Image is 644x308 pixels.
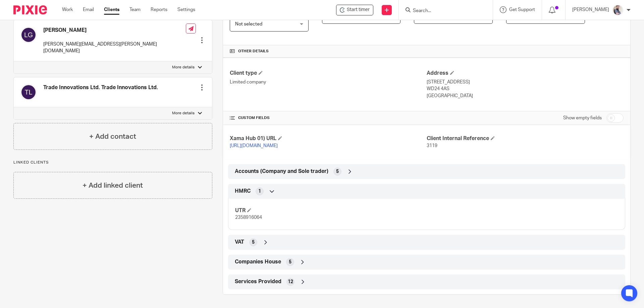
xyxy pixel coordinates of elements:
p: [GEOGRAPHIC_DATA] [427,93,624,99]
p: [PERSON_NAME][EMAIL_ADDRESS][PERSON_NAME][DOMAIN_NAME] [43,41,186,55]
a: Team [129,6,141,13]
span: Start timer [347,6,370,13]
span: 5 [289,259,291,265]
h4: CUSTOM FIELDS [230,115,427,121]
p: WD24 4AS [427,85,624,92]
img: svg%3E [20,84,37,100]
span: Services Provided [235,278,281,285]
span: Companies House [235,258,281,265]
p: [PERSON_NAME] [572,6,609,13]
span: Accounts (Company and Sole trader) [235,168,328,175]
h4: Client type [230,70,427,77]
a: [URL][DOMAIN_NAME] [230,143,278,148]
h4: Xama Hub 01) URL [230,135,427,142]
span: VAT [235,239,244,246]
span: 5 [252,239,255,246]
h4: Trade Innovations Ltd. Trade Innovations Ltd. [43,84,158,91]
h4: Address [427,70,624,77]
span: 3119 [427,143,437,148]
p: More details [172,111,195,116]
span: 5 [336,168,339,175]
h4: Client Internal Reference [427,135,624,142]
img: Pixie [13,5,47,14]
img: Pixie%2002.jpg [612,5,623,15]
span: HMRC [235,188,251,195]
img: svg%3E [20,27,37,43]
label: Show empty fields [563,115,602,121]
a: Reports [151,6,167,13]
p: Linked clients [13,160,212,165]
h4: UTR [235,207,427,214]
span: 1 [258,188,261,195]
h4: + Add linked client [83,180,143,191]
h4: [PERSON_NAME] [43,27,186,34]
p: Limited company [230,79,427,85]
span: 2358916064 [235,215,262,220]
p: More details [172,65,195,70]
a: Settings [177,6,195,13]
a: Clients [104,6,119,13]
p: [STREET_ADDRESS] [427,79,624,85]
h4: + Add contact [89,131,136,142]
span: Other details [238,49,269,54]
span: Get Support [509,7,535,12]
span: Not selected [235,22,262,26]
input: Search [412,8,473,14]
a: Email [83,6,94,13]
span: 12 [288,279,293,285]
div: Vixit Ltd [336,5,373,15]
a: Work [62,6,73,13]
